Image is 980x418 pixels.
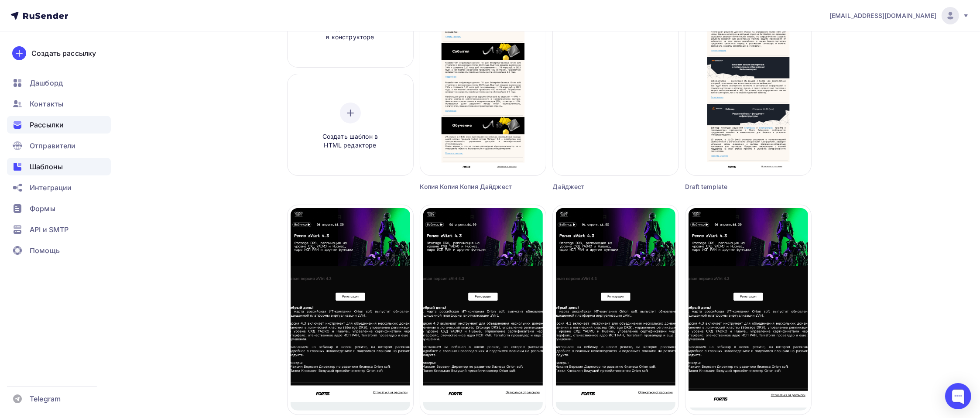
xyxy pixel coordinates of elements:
a: [EMAIL_ADDRESS][DOMAIN_NAME] [829,7,970,24]
a: Шаблоны [7,158,111,175]
div: Draft template [685,182,780,191]
span: Дашборд [30,78,63,88]
a: Дашборд [7,74,111,92]
a: Рассылки [7,116,111,134]
span: Рассылки [30,120,64,130]
span: [EMAIL_ADDRESS][DOMAIN_NAME] [829,11,936,20]
a: Формы [7,200,111,217]
div: Создать рассылку [31,48,96,58]
span: Создать шаблон в конструкторе [309,24,392,42]
span: Шаблоны [30,161,63,172]
div: Копия Копия Копия Дайджест [420,182,514,191]
span: Формы [30,203,55,214]
span: Отправители [30,140,76,151]
a: Отправители [7,137,111,154]
span: Создать шаблон в HTML редакторе [309,132,392,150]
a: Контакты [7,95,111,113]
span: Telegram [30,394,61,404]
span: Помощь [30,245,60,256]
span: Интеграции [30,182,72,193]
span: Контакты [30,99,63,109]
span: API и SMTP [30,224,69,235]
div: Дайджест [553,182,647,191]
